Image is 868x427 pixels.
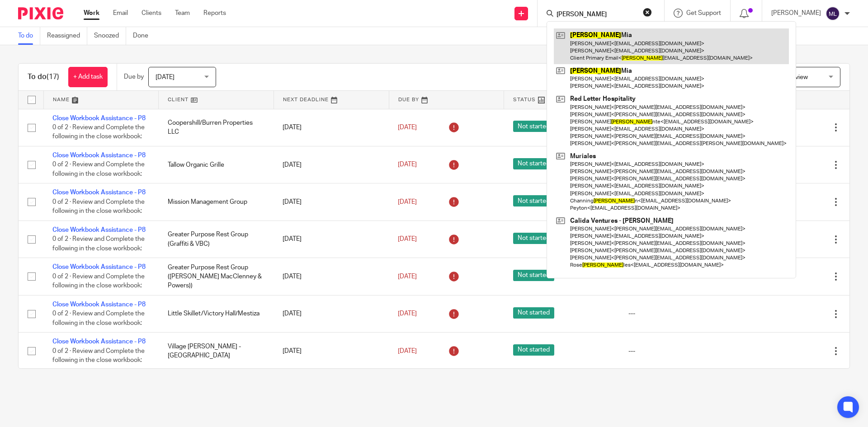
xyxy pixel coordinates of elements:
[52,199,145,215] span: 0 of 2 · Review and Complete the following in the close workbook:
[52,236,145,252] span: 0 of 2 · Review and Complete the following in the close workbook:
[52,273,145,289] span: 0 of 2 · Review and Complete the following in the close workbook:
[556,11,637,19] input: Search
[124,72,144,81] p: Due by
[52,348,145,364] span: 0 of 2 · Review and Complete the following in the close workbook:
[18,7,63,19] img: Pixie
[398,310,417,317] span: [DATE]
[513,270,554,281] span: Not started
[52,301,146,308] a: Close Workbook Assistance - P8
[274,221,389,258] td: [DATE]
[47,73,59,80] span: (17)
[513,307,554,319] span: Not started
[398,273,417,280] span: [DATE]
[156,74,175,80] span: [DATE]
[274,258,389,295] td: [DATE]
[274,333,389,370] td: [DATE]
[513,195,554,206] span: Not started
[175,9,190,18] a: Team
[52,189,146,196] a: Close Workbook Assistance - P8
[52,162,145,178] span: 0 of 2 · Review and Complete the following in the close workbook:
[133,27,155,45] a: Done
[52,115,146,122] a: Close Workbook Assistance - P8
[513,233,554,244] span: Not started
[628,347,726,356] div: ---
[771,9,821,18] p: [PERSON_NAME]
[142,9,161,18] a: Clients
[159,146,274,183] td: Tallow Organic Grille
[643,8,652,17] button: Clear
[274,109,389,146] td: [DATE]
[159,295,274,332] td: Little Skillet/Victory Hall/Mestiza
[159,109,274,146] td: Coopershill/Burren Properties LLC
[28,72,59,82] h1: To do
[203,9,226,18] a: Reports
[52,152,146,159] a: Close Workbook Assistance - P8
[398,236,417,242] span: [DATE]
[826,6,840,21] img: svg%3E
[52,310,145,326] span: 0 of 2 · Review and Complete the following in the close workbook:
[628,309,726,318] div: ---
[52,227,146,233] a: Close Workbook Assistance - P8
[18,27,40,45] a: To do
[159,333,274,370] td: Village [PERSON_NAME] - [GEOGRAPHIC_DATA]
[398,348,417,354] span: [DATE]
[52,338,146,345] a: Close Workbook Assistance - P8
[52,124,145,140] span: 0 of 2 · Review and Complete the following in the close workbook:
[159,258,274,295] td: Greater Purpose Rest Group ([PERSON_NAME] MacClenney & Powers))
[513,121,554,132] span: Not started
[398,199,417,205] span: [DATE]
[398,124,417,131] span: [DATE]
[686,10,721,16] span: Get Support
[274,146,389,183] td: [DATE]
[274,183,389,221] td: [DATE]
[159,183,274,221] td: Mission Management Group
[274,295,389,332] td: [DATE]
[113,9,128,18] a: Email
[94,27,126,45] a: Snoozed
[47,27,87,45] a: Reassigned
[68,67,108,87] a: + Add task
[159,221,274,258] td: Greater Purpose Rest Group (Graffiti & VBC)
[398,162,417,168] span: [DATE]
[84,9,99,18] a: Work
[52,264,146,270] a: Close Workbook Assistance - P8
[513,158,554,169] span: Not started
[513,344,554,356] span: Not started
